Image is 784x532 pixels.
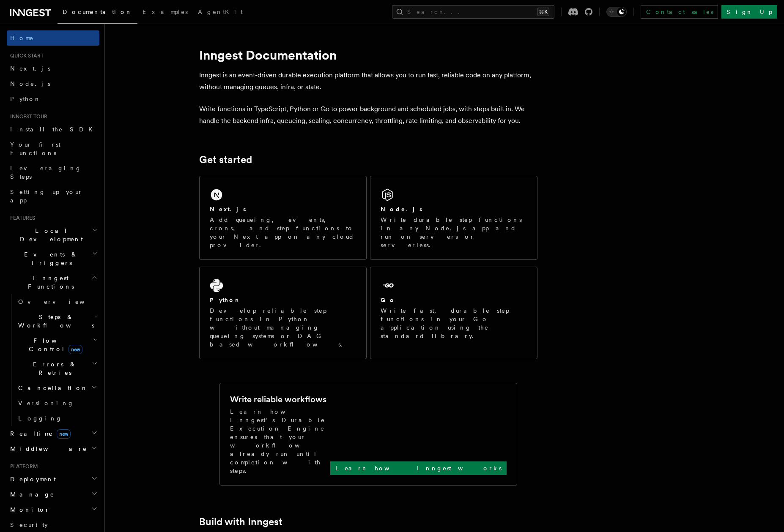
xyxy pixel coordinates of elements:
[7,487,99,502] button: Manage
[15,309,99,333] button: Steps & Workflows
[18,400,74,407] span: Versioning
[210,306,356,349] p: Develop reliable step functions in Python without managing queueing systems or DAG based workflows.
[137,3,193,23] a: Examples
[10,126,98,133] span: Install the SDK
[10,165,82,180] span: Leveraging Steps
[58,3,137,24] a: Documentation
[370,267,537,359] a: GoWrite fast, durable step functions in your Go application using the standard library.
[7,30,99,46] a: Home
[7,463,38,470] span: Platform
[210,216,356,249] p: Add queueing, events, crons, and step functions to your Next app on any cloud provider.
[370,176,537,260] a: Node.jsWrite durable step functions in any Node.js app and run on servers or serverless.
[15,294,99,309] a: Overview
[230,393,326,405] h2: Write reliable workflows
[7,161,99,184] a: Leveraging Steps
[7,91,99,106] a: Python
[15,357,99,380] button: Errors & Retries
[330,461,507,475] a: Learn how Inngest works
[7,502,99,517] button: Monitor
[7,441,99,456] button: Middleware
[10,188,83,204] span: Setting up your app
[18,415,62,422] span: Logging
[69,345,82,354] span: new
[7,184,99,208] a: Setting up your app
[15,384,88,392] span: Cancellation
[7,426,99,441] button: Realtimenew
[606,7,627,17] button: Toggle dark mode
[10,65,50,72] span: Next.js
[10,80,50,87] span: Node.js
[7,274,91,291] span: Inngest Functions
[230,407,330,475] p: Learn how Inngest's Durable Execution Engine ensures that your workflow already run until complet...
[7,445,87,453] span: Middleware
[7,490,55,499] span: Manage
[381,296,396,304] h2: Go
[392,5,554,19] button: Search...⌘K
[10,95,41,102] span: Python
[15,333,99,357] button: Flow Controlnew
[10,141,60,156] span: Your first Functions
[199,516,282,528] a: Build with Inngest
[381,205,422,213] h2: Node.js
[57,429,71,439] span: new
[199,103,537,127] p: Write functions in TypeScript, Python or Go to power background and scheduled jobs, with steps bu...
[198,8,243,15] span: AgentKit
[199,69,537,93] p: Inngest is an event-driven durable execution platform that allows you to run fast, reliable code ...
[15,313,94,330] span: Steps & Workflows
[15,411,99,426] a: Logging
[7,226,92,243] span: Local Development
[7,223,99,247] button: Local Development
[143,8,188,15] span: Examples
[7,215,35,221] span: Features
[381,216,527,249] p: Write durable step functions in any Node.js app and run on servers or serverless.
[537,8,549,16] kbd: ⌘K
[210,296,241,304] h2: Python
[335,464,502,472] p: Learn how Inngest works
[7,294,99,426] div: Inngest Functions
[7,475,56,483] span: Deployment
[199,47,537,63] h1: Inngest Documentation
[18,298,105,305] span: Overview
[7,429,71,438] span: Realtime
[199,267,367,359] a: PythonDevelop reliable step functions in Python without managing queueing systems or DAG based wo...
[15,380,99,396] button: Cancellation
[210,205,246,213] h2: Next.js
[7,505,50,514] span: Monitor
[721,5,777,19] a: Sign Up
[199,176,367,260] a: Next.jsAdd queueing, events, crons, and step functions to your Next app on any cloud provider.
[15,360,92,377] span: Errors & Retries
[7,52,44,59] span: Quick start
[63,8,132,15] span: Documentation
[15,396,99,411] a: Versioning
[193,3,248,23] a: AgentKit
[7,137,99,161] a: Your first Functions
[7,247,99,270] button: Events & Triggers
[7,472,99,487] button: Deployment
[7,76,99,91] a: Node.js
[7,113,47,120] span: Inngest tour
[381,306,527,340] p: Write fast, durable step functions in your Go application using the standard library.
[7,250,92,267] span: Events & Triggers
[10,34,34,42] span: Home
[15,336,93,353] span: Flow Control
[641,5,718,19] a: Contact sales
[7,61,99,76] a: Next.js
[199,154,252,166] a: Get started
[7,122,99,137] a: Install the SDK
[7,270,99,294] button: Inngest Functions
[10,521,48,528] span: Security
